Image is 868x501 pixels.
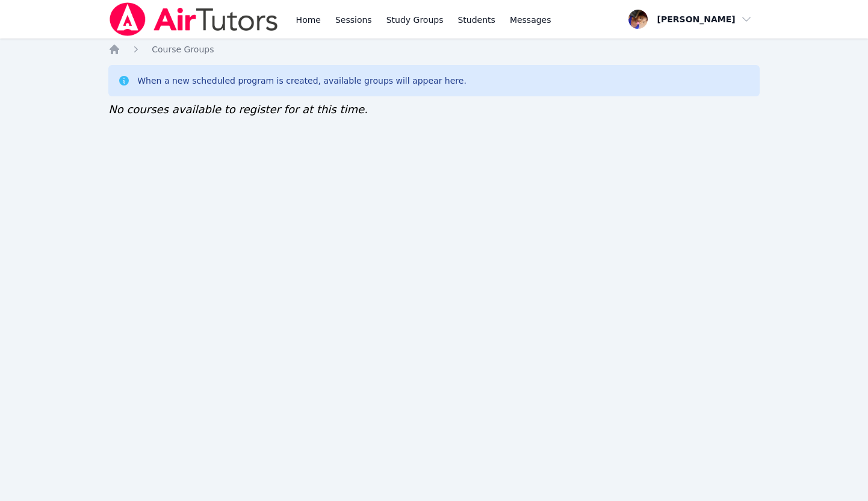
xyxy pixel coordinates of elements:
div: When a new scheduled program is created, available groups will appear here. [137,75,467,87]
img: Air Tutors [108,2,279,36]
span: Course Groups [152,45,214,54]
nav: Breadcrumb [108,43,760,55]
span: Messages [510,14,551,26]
span: No courses available to register for at this time. [108,103,368,116]
a: Course Groups [152,43,214,55]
